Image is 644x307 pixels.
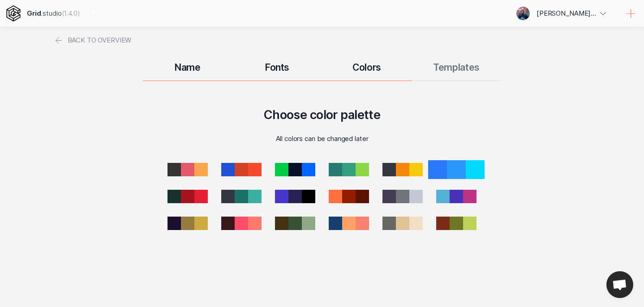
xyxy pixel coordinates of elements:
[516,7,530,20] img: Profile picture
[143,62,232,73] h3: Name
[276,134,369,143] p: All colors can be changed later
[606,271,633,298] div: Open chat
[53,27,131,54] a: Back to overview
[322,62,412,73] h3: Colors
[232,62,322,73] h3: Fonts
[68,27,132,54] span: Back to overview
[62,9,80,17] span: Click to see changelog
[27,9,41,17] strong: Grid
[264,107,381,122] h2: Choose color palette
